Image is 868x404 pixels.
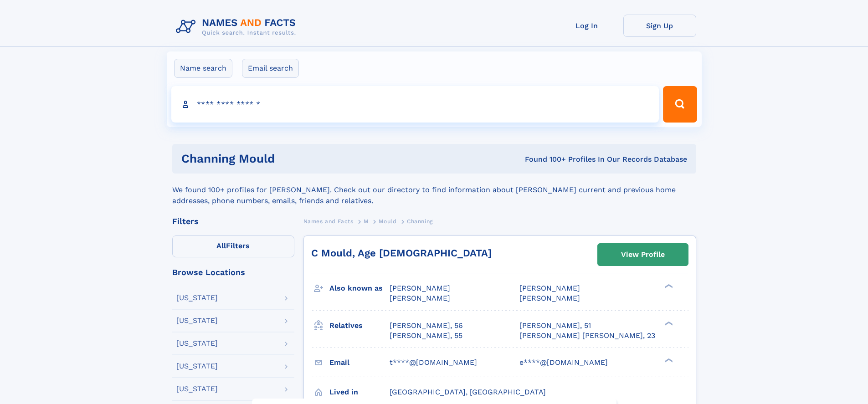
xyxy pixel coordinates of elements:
span: Channing [407,218,433,225]
a: C Mould, Age [DEMOGRAPHIC_DATA] [311,247,492,259]
div: [US_STATE] [176,363,218,370]
span: [PERSON_NAME] [390,294,450,302]
span: M [364,218,369,225]
input: search input [171,86,659,123]
span: [PERSON_NAME] [390,284,450,292]
div: ❯ [663,357,673,363]
span: [PERSON_NAME] [519,284,580,292]
a: [PERSON_NAME] [PERSON_NAME], 23 [519,331,655,341]
div: View Profile [621,244,665,265]
h3: Relatives [329,318,390,333]
div: Filters [172,217,294,225]
label: Name search [174,59,232,78]
button: Search Button [663,86,697,123]
a: M [364,215,369,227]
div: [US_STATE] [176,385,218,393]
span: [GEOGRAPHIC_DATA], [GEOGRAPHIC_DATA] [390,388,546,396]
a: [PERSON_NAME], 56 [390,321,463,331]
label: Filters [172,235,294,257]
h3: Also known as [329,281,390,296]
div: Browse Locations [172,268,294,276]
span: Mould [379,218,396,225]
div: We found 100+ profiles for [PERSON_NAME]. Check out our directory to find information about [PERS... [172,174,696,206]
a: [PERSON_NAME], 51 [519,321,591,331]
div: [US_STATE] [176,294,218,302]
div: [US_STATE] [176,317,218,324]
a: Log In [550,15,623,37]
h1: Channing Mould [181,153,400,164]
h3: Lived in [329,384,390,400]
img: Logo Names and Facts [172,15,303,39]
a: Mould [379,215,396,227]
span: [PERSON_NAME] [519,294,580,302]
span: All [216,241,226,250]
div: [US_STATE] [176,340,218,347]
a: Sign Up [623,15,696,37]
a: [PERSON_NAME], 55 [390,331,462,341]
div: Found 100+ Profiles In Our Records Database [400,154,687,164]
div: ❯ [663,320,673,326]
h3: Email [329,355,390,370]
a: View Profile [598,244,688,266]
a: Names and Facts [303,215,354,227]
div: ❯ [663,283,673,289]
label: Email search [242,59,299,78]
